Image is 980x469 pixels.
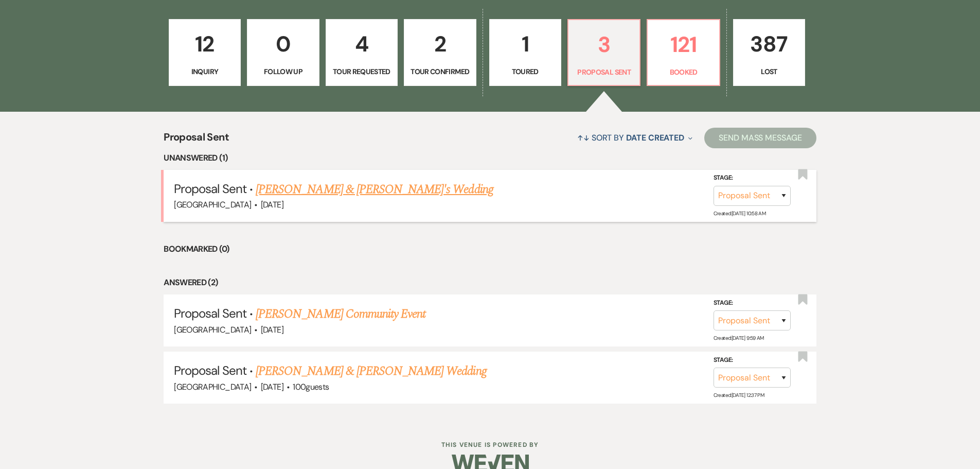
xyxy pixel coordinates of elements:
[261,381,283,392] span: [DATE]
[174,381,251,392] span: [GEOGRAPHIC_DATA]
[174,362,246,378] span: Proposal Sent
[714,335,764,341] span: Created: [DATE] 9:59 AM
[647,19,720,86] a: 121Booked
[577,132,590,143] span: ↑↓
[169,19,241,86] a: 12Inquiry
[332,66,391,77] p: Tour Requested
[174,324,251,335] span: [GEOGRAPHIC_DATA]
[489,19,561,86] a: 1Toured
[164,151,816,165] li: Unanswered (1)
[714,392,764,398] span: Created: [DATE] 12:37 PM
[496,27,555,61] p: 1
[256,305,425,323] a: [PERSON_NAME] Community Event
[175,66,234,77] p: Inquiry
[740,66,798,77] p: Lost
[714,355,791,366] label: Stage:
[404,19,476,86] a: 2Tour Confirmed
[654,27,712,62] p: 121
[293,381,329,392] span: 100 guests
[256,362,486,380] a: [PERSON_NAME] & [PERSON_NAME] Wedding
[164,276,816,289] li: Answered (2)
[575,27,633,62] p: 3
[411,66,469,77] p: Tour Confirmed
[261,324,283,335] span: [DATE]
[704,128,816,148] button: Send Mass Message
[247,19,319,86] a: 0Follow Up
[164,242,816,256] li: Bookmarked (0)
[733,19,805,86] a: 387Lost
[254,27,312,61] p: 0
[175,27,234,61] p: 12
[254,66,312,77] p: Follow Up
[573,124,697,151] button: Sort By Date Created
[714,210,765,217] span: Created: [DATE] 10:58 AM
[174,181,246,197] span: Proposal Sent
[174,305,246,321] span: Proposal Sent
[575,66,633,78] p: Proposal Sent
[261,199,283,210] span: [DATE]
[740,27,798,61] p: 387
[496,66,555,77] p: Toured
[567,19,640,86] a: 3Proposal Sent
[714,172,791,184] label: Stage:
[654,66,712,78] p: Booked
[332,27,391,61] p: 4
[174,199,251,210] span: [GEOGRAPHIC_DATA]
[411,27,469,61] p: 2
[626,132,684,143] span: Date Created
[326,19,398,86] a: 4Tour Requested
[714,298,791,309] label: Stage:
[164,129,229,151] span: Proposal Sent
[256,180,493,199] a: [PERSON_NAME] & [PERSON_NAME]'s Wedding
